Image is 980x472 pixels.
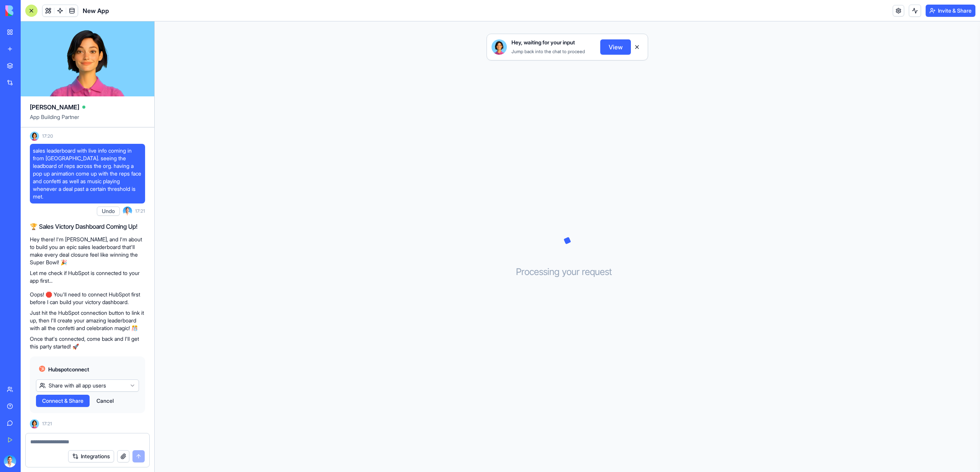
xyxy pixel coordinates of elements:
button: View [600,39,631,55]
button: Cancel [93,395,118,407]
button: Connect & Share [36,395,90,407]
span: sales leaderboard with live info coming in from [GEOGRAPHIC_DATA]. seeing the leadboard of reps a... [33,147,142,200]
h3: Processing your request [516,266,619,278]
img: ACg8ocKu2a0J7SkfyDpx0sZSCp_sPUVyF5rpKHs7sEzATD7ALHbTLsku=s96-c [4,455,16,467]
span: Hubspot connect [48,366,89,373]
img: ACg8ocKu2a0J7SkfyDpx0sZSCp_sPUVyF5rpKHs7sEzATD7ALHbTLsku=s96-c [123,207,132,216]
span: App Building Partner [30,113,145,127]
p: Hey there! I'm [PERSON_NAME], and I'm about to build you an epic sales leaderboard that'll make e... [30,236,145,266]
h2: 🏆 Sales Victory Dashboard Coming Up! [30,222,145,231]
img: logo [5,5,53,16]
img: Ella_00000_wcx2te.png [30,132,39,141]
span: 17:21 [42,421,52,427]
p: Once that's connected, come back and I'll get this party started! 🚀 [30,335,145,350]
img: hubspot [39,366,45,372]
button: Undo [97,207,120,216]
p: Oops! 🛑 You'll need to connect HubSpot first before I can build your victory dashboard. [30,291,145,306]
span: 17:20 [42,133,53,139]
img: Ella_00000_wcx2te.png [30,419,39,428]
p: Just hit the HubSpot connection button to link it up, then I'll create your amazing leaderboard w... [30,309,145,332]
p: Let me check if HubSpot is connected to your app first... [30,269,145,285]
button: Integrations [68,450,114,462]
span: Connect & Share [42,397,83,405]
span: Jump back into the chat to proceed [511,49,585,54]
span: [PERSON_NAME] [30,103,79,112]
img: Ella_00000_wcx2te.png [492,39,507,55]
span: 17:21 [135,208,145,214]
span: New App [83,6,109,15]
span: Hey, waiting for your input [511,39,575,46]
button: Invite & Share [926,5,975,17]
